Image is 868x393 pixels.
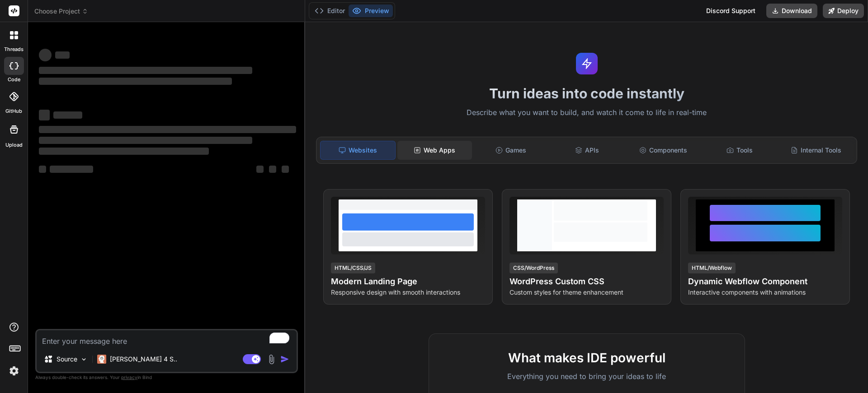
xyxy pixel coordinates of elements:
div: Web Apps [397,141,472,160]
span: ‌ [256,166,264,173]
label: code [8,76,20,83]
div: Discord Support [701,4,761,18]
span: ‌ [53,111,82,119]
span: ‌ [39,110,50,120]
h2: What makes IDE powerful [443,348,730,367]
div: Websites [320,141,396,160]
span: ‌ [50,166,93,173]
button: Download [766,4,817,18]
p: Describe what you want to build, and watch it come to life in real-time [311,107,863,119]
img: attachment [266,354,277,365]
span: ‌ [282,166,289,173]
p: Everything you need to bring your ideas to life [443,371,730,382]
span: ‌ [55,51,70,59]
p: Source [57,355,77,364]
img: Pick Models [80,356,88,363]
span: ‌ [39,67,252,74]
p: Interactive components with animations [688,288,842,297]
span: ‌ [39,126,296,133]
div: HTML/Webflow [688,263,736,273]
span: ‌ [39,148,209,155]
img: Claude 4 Sonnet [97,355,106,364]
h1: Turn ideas into code instantly [311,85,863,102]
div: Games [474,141,548,160]
span: ‌ [269,166,276,173]
p: Always double-check its answers. Your in Bind [35,373,298,382]
span: Choose Project [34,7,88,16]
button: Preview [349,5,393,17]
div: Components [626,141,701,160]
label: Upload [5,141,23,149]
span: privacy [121,375,137,380]
div: Internal Tools [778,141,853,160]
img: icon [280,355,289,364]
div: HTML/CSS/JS [331,263,375,273]
button: Deploy [823,4,864,18]
h4: Dynamic Webflow Component [688,275,842,288]
img: settings [6,363,22,379]
div: APIs [550,141,624,160]
span: ‌ [39,78,232,85]
textarea: To enrich screen reader interactions, please activate Accessibility in Grammarly extension settings [37,330,297,347]
p: [PERSON_NAME] 4 S.. [110,355,177,364]
span: ‌ [39,166,46,173]
h4: Modern Landing Page [331,275,485,288]
p: Custom styles for theme enhancement [509,288,664,297]
h4: WordPress Custom CSS [509,275,664,288]
button: Editor [311,5,349,17]
span: ‌ [39,49,52,61]
label: GitHub [5,107,22,115]
p: Responsive design with smooth interactions [331,288,485,297]
div: CSS/WordPress [509,263,558,273]
span: ‌ [39,137,252,144]
div: Tools [703,141,777,160]
label: threads [4,46,24,53]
